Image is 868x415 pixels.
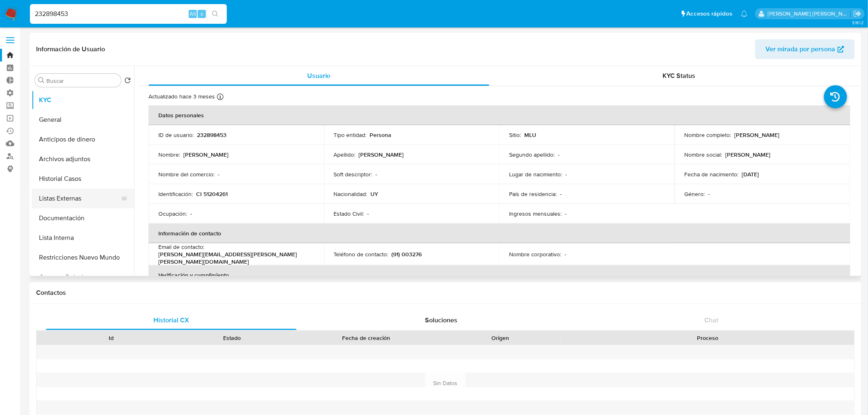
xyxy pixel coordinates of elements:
button: Historial Casos [32,169,134,189]
p: Fecha de nacimiento : [685,171,739,178]
p: Ocupación : [158,210,187,217]
span: KYC Status [663,71,696,80]
span: Usuario [307,71,331,80]
button: General [32,110,134,130]
p: Identificación : [158,190,193,198]
h1: Información de Usuario [36,45,105,53]
p: - [368,210,369,217]
button: search-icon [207,8,224,20]
p: Tipo entidad : [334,131,367,139]
p: Soft descriptor : [334,171,372,178]
p: MLU [524,131,536,139]
div: Fecha de creación [298,334,434,342]
a: Salir [853,9,862,18]
p: Nombre social : [685,151,722,158]
button: Archivos adjuntos [32,149,134,169]
p: - [376,171,377,178]
p: - [558,151,560,158]
p: Lugar de nacimiento : [509,171,562,178]
span: Ver mirada por persona [766,39,836,59]
p: Actualizado hace 3 meses [148,93,215,100]
p: ID de usuario : [158,131,194,139]
th: Información de contacto [148,223,850,243]
span: Historial CX [153,315,189,325]
button: Restricciones Nuevo Mundo [32,248,134,267]
button: Volver al orden por defecto [124,77,131,86]
p: Ingresos mensuales : [509,210,562,217]
button: Lista Interna [32,228,134,248]
button: KYC [32,90,134,110]
input: Buscar [46,77,118,84]
h1: Contactos [36,289,855,297]
p: Nombre : [158,151,180,158]
p: Estado Civil : [334,210,364,217]
p: - [218,171,219,178]
p: [PERSON_NAME][EMAIL_ADDRESS][PERSON_NAME][PERSON_NAME][DOMAIN_NAME] [158,251,311,265]
button: Listas Externas [32,189,128,208]
p: Nombre corporativo : [509,251,561,258]
p: (91) 003276 [392,251,422,258]
span: Soluciones [425,315,458,325]
a: Notificaciones [741,10,748,17]
button: Buscar [38,77,45,84]
input: Buscar usuario o caso... [30,9,227,19]
p: 232898453 [197,131,226,139]
p: Apellido : [334,151,356,158]
span: Alt [190,10,196,18]
p: [PERSON_NAME] [726,151,771,158]
p: País de residencia : [509,190,557,198]
p: Teléfono de contacto : [334,251,388,258]
p: - [190,210,192,217]
p: - [560,190,562,198]
th: Datos personales [148,105,850,125]
button: Anticipos de dinero [32,130,134,149]
span: Accesos rápidos [687,9,733,18]
p: Nombre completo : [685,131,731,139]
span: Chat [705,315,719,325]
p: Sitio : [509,131,521,139]
p: Segundo apellido : [509,151,555,158]
p: Email de contacto : [158,243,204,251]
p: Género : [685,190,705,198]
p: marianela.tarsia@mercadolibre.com [768,10,851,18]
div: Id [57,334,166,342]
p: - [565,210,566,217]
p: Nacionalidad : [334,190,368,198]
p: - [564,251,566,258]
th: Verificación y cumplimiento [148,265,850,285]
p: CI 51204261 [196,190,228,198]
button: Documentación [32,208,134,228]
p: UY [371,190,379,198]
div: Origen [446,334,555,342]
p: [PERSON_NAME] [183,151,228,158]
div: Proceso [566,334,849,342]
p: [DATE] [742,171,759,178]
p: [PERSON_NAME] [735,131,780,139]
p: Nombre del comercio : [158,171,215,178]
button: Cruces y Relaciones [32,267,134,287]
p: - [565,171,567,178]
button: Ver mirada por persona [755,39,855,59]
span: s [201,10,203,18]
p: - [708,190,710,198]
p: Persona [370,131,392,139]
div: Estado [177,334,286,342]
p: [PERSON_NAME] [359,151,404,158]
